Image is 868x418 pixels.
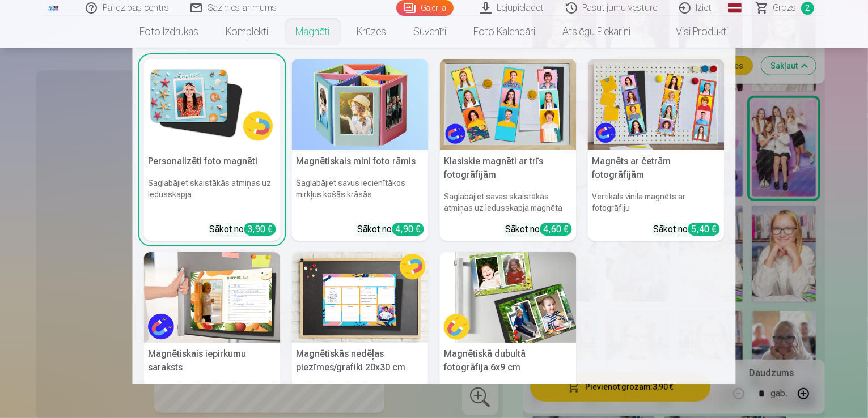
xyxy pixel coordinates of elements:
a: Foto izdrukas [126,16,213,48]
a: Atslēgu piekariņi [549,16,645,48]
img: /fa1 [48,5,60,11]
h5: Magnētiskais iepirkumu saraksts [144,343,281,379]
a: Magnēts ar četrām fotogrāfijāmMagnēts ar četrām fotogrāfijāmVertikāls vinila magnēts ar fotogrāfi... [588,59,725,241]
a: Klasiskie magnēti ar trīs fotogrāfijāmKlasiskie magnēti ar trīs fotogrāfijāmSaglabājiet savas ska... [440,59,577,241]
a: Komplekti [213,16,282,48]
span: 2 [801,2,814,15]
img: Magnētiskās nedēļas piezīmes/grafiki 20x30 cm [292,252,429,343]
h6: Saglabājiet savu pārtikas preču sarakstu parocīgu un sakārtotu [144,379,281,411]
img: Klasiskie magnēti ar trīs fotogrāfijām [440,59,577,150]
img: Personalizēti foto magnēti [144,59,281,150]
h5: Personalizēti foto magnēti [144,150,281,173]
img: Magnēts ar četrām fotogrāfijām [588,59,725,150]
a: Magnēti [282,16,344,48]
img: Magnētiskais mini foto rāmis [292,59,429,150]
div: 4,90 € [392,223,424,236]
div: Sākot no [210,223,276,236]
h5: Magnētiskās nedēļas piezīmes/grafiki 20x30 cm [292,343,429,379]
div: Sākot no [358,223,424,236]
img: Magnētiskais iepirkumu saraksts [144,252,281,343]
span: Grozs [773,1,797,15]
a: Magnētiskais mini foto rāmisMagnētiskais mini foto rāmisSaglabājiet savus iecienītākos mirkļus ko... [292,59,429,241]
a: Visi produkti [645,16,742,48]
h6: Saglabājiet savus iecienītākos mirkļus košās krāsās [292,173,429,218]
div: Sākot no [506,223,572,236]
div: 5,40 € [688,223,720,236]
div: 3,90 € [244,223,276,236]
h6: Saglabājiet savas skaistākās atmiņas uz ledusskapja magnēta [440,186,577,218]
h6: Saglabājiet skaistākās atmiņas uz ledusskapja [144,173,281,218]
h6: Organizējiet savu aktivitāšu grafiku [292,379,429,411]
h5: Klasiskie magnēti ar trīs fotogrāfijām [440,150,577,186]
h6: Vertikāls vinila magnēts ar fotogrāfiju [588,186,725,218]
h6: Izbaudiet divas dārgas atmiņas uz ledusskapja [440,379,577,411]
h5: Magnētiskais mini foto rāmis [292,150,429,173]
div: 4,60 € [540,223,572,236]
a: Personalizēti foto magnētiPersonalizēti foto magnētiSaglabājiet skaistākās atmiņas uz ledusskapja... [144,59,281,241]
h5: Magnētiskā dubultā fotogrāfija 6x9 cm [440,343,577,379]
img: Magnētiskā dubultā fotogrāfija 6x9 cm [440,252,577,343]
a: Foto kalendāri [460,16,549,48]
div: Sākot no [654,223,720,236]
a: Krūzes [344,16,400,48]
h5: Magnēts ar četrām fotogrāfijām [588,150,725,186]
a: Suvenīri [400,16,460,48]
